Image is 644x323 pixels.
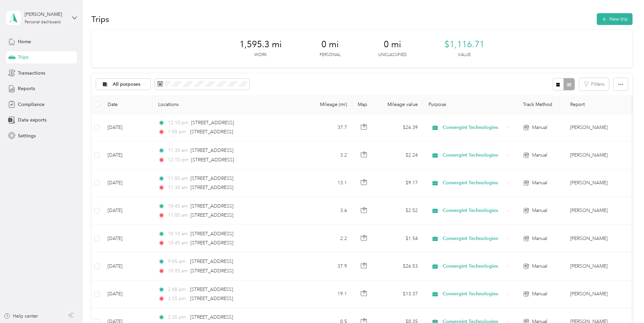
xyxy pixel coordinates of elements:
[532,207,547,214] span: Manual
[518,95,565,114] th: Track Method
[18,132,36,139] span: Settings
[91,16,109,23] h1: Trips
[190,296,233,301] span: [STREET_ADDRESS]
[18,38,31,45] span: Home
[308,252,352,280] td: 37.9
[308,169,352,197] td: 13.1
[190,129,233,135] span: [STREET_ADDRESS]
[444,39,485,50] span: $1,116.71
[168,184,188,191] span: 11:30 am
[376,169,423,197] td: $9.17
[190,314,233,320] span: [STREET_ADDRESS]
[532,124,547,131] span: Manual
[384,39,401,50] span: 0 mi
[168,258,187,265] span: 9:05 am
[376,225,423,252] td: $1.54
[168,239,188,247] span: 10:45 am
[191,176,233,181] span: [STREET_ADDRESS]
[102,169,153,197] td: [DATE]
[18,54,28,61] span: Trips
[565,252,626,280] td: August Miles
[191,185,233,190] span: [STREET_ADDRESS]
[378,52,407,58] p: Unclassified
[376,95,423,114] th: Mileage value
[168,147,188,154] span: 11:30 am
[565,169,626,197] td: August Miles
[443,207,504,214] span: Convergint Technologies
[321,39,339,50] span: 0 mi
[532,235,547,242] span: Manual
[579,78,609,90] button: Filters
[376,141,423,169] td: $2.24
[102,252,153,280] td: [DATE]
[102,95,153,114] th: Date
[168,314,187,321] span: 2:30 pm
[443,179,504,187] span: Convergint Technologies
[168,119,188,127] span: 12:10 pm
[320,52,341,58] p: Personal
[443,235,504,242] span: Convergint Technologies
[168,212,188,219] span: 11:00 am
[168,295,187,302] span: 3:25 pm
[565,225,626,252] td: August Miles
[18,85,35,92] span: Reports
[168,203,188,210] span: 10:45 am
[532,290,547,298] span: Manual
[25,20,61,24] div: Personal dashboard
[308,141,352,169] td: 3.2
[308,95,352,114] th: Mileage (mi)
[308,225,352,252] td: 2.2
[191,268,233,274] span: [STREET_ADDRESS]
[376,252,423,280] td: $26.53
[308,280,352,308] td: 19.1
[376,114,423,141] td: $26.39
[4,313,38,320] div: Help center
[597,13,633,25] button: New trip
[239,39,282,50] span: 1,595.3 mi
[190,287,233,292] span: [STREET_ADDRESS]
[168,267,188,275] span: 10:05 am
[565,95,626,114] th: Report
[191,147,233,153] span: [STREET_ADDRESS]
[443,263,504,270] span: Convergint Technologies
[532,179,547,187] span: Manual
[191,157,234,163] span: [STREET_ADDRESS]
[168,230,188,238] span: 10:10 am
[18,116,47,124] span: Data exports
[423,95,518,114] th: Purpose
[168,175,188,182] span: 11:00 am
[458,52,471,58] p: Value
[113,82,141,87] span: All purposes
[168,156,188,164] span: 12:10 pm
[308,114,352,141] td: 37.7
[443,124,504,131] span: Convergint Technologies
[308,197,352,225] td: 3.6
[168,128,187,136] span: 1:00 pm
[376,280,423,308] td: $13.37
[102,280,153,308] td: [DATE]
[352,95,376,114] th: Map
[565,114,626,141] td: August Miles
[376,197,423,225] td: $2.52
[191,120,234,126] span: [STREET_ADDRESS]
[18,70,45,77] span: Transactions
[102,225,153,252] td: [DATE]
[443,152,504,159] span: Convergint Technologies
[565,280,626,308] td: August Miles
[606,285,644,323] iframe: Everlance-gr Chat Button Frame
[18,101,45,108] span: Compliance
[191,231,233,237] span: [STREET_ADDRESS]
[190,259,233,264] span: [STREET_ADDRESS]
[532,152,547,159] span: Manual
[168,286,187,293] span: 2:48 pm
[153,95,308,114] th: Locations
[191,212,233,218] span: [STREET_ADDRESS]
[102,114,153,141] td: [DATE]
[565,141,626,169] td: August Miles
[102,197,153,225] td: [DATE]
[191,240,233,246] span: [STREET_ADDRESS]
[191,203,233,209] span: [STREET_ADDRESS]
[25,11,67,18] div: [PERSON_NAME]
[443,290,504,298] span: Convergint Technologies
[102,141,153,169] td: [DATE]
